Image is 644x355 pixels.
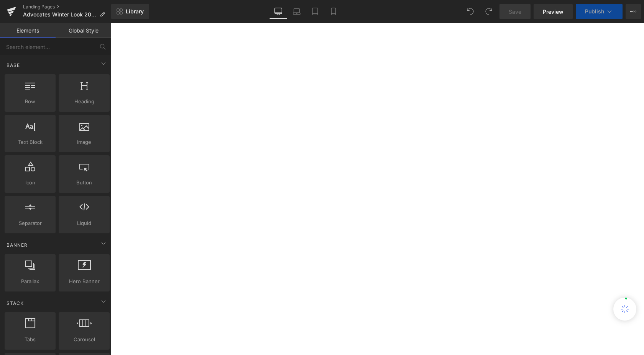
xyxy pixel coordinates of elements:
[23,4,111,10] a: Landing Pages
[509,8,521,16] span: Save
[7,98,53,106] span: Row
[126,8,144,15] span: Library
[481,4,496,19] button: Redo
[324,4,343,19] a: Mobile
[585,8,604,15] span: Publish
[543,8,563,16] span: Preview
[306,4,324,19] a: Tablet
[6,241,28,249] span: Banner
[576,4,623,19] button: Publish
[463,4,478,19] button: Undo
[7,179,53,187] span: Icon
[61,179,107,187] span: Button
[7,219,53,227] span: Separator
[61,335,107,344] span: Carousel
[7,335,53,344] span: Tabs
[287,4,306,19] a: Laptop
[61,219,107,227] span: Liquid
[7,138,53,146] span: Text Block
[534,4,573,19] a: Preview
[61,277,107,285] span: Hero Banner
[61,98,107,106] span: Heading
[56,23,111,38] a: Global Style
[6,62,21,69] span: Base
[269,4,287,19] a: Desktop
[61,138,107,146] span: Image
[6,300,25,307] span: Stack
[111,4,149,19] a: New Library
[23,11,97,18] span: Advocates Winter Look 2025
[626,4,641,19] button: More
[7,277,53,285] span: Parallax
